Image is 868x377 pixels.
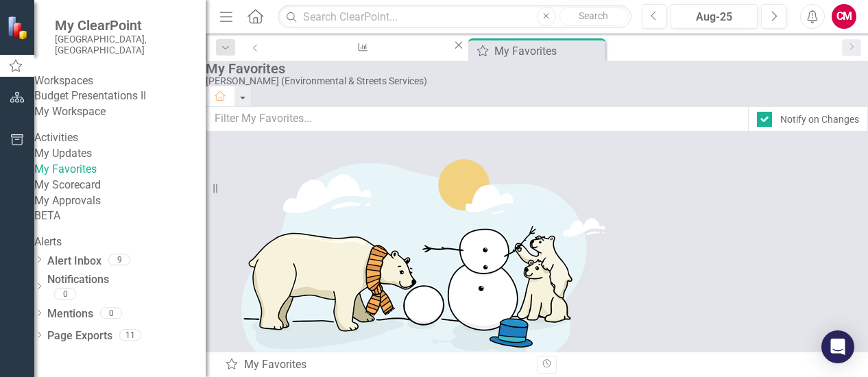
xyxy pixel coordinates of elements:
div: Notify on Changes [780,112,859,126]
button: Search [559,7,628,26]
input: Filter My Favorites... [206,106,749,132]
div: [PERSON_NAME] (Environmental & Streets Services) [206,76,861,86]
small: [GEOGRAPHIC_DATA], [GEOGRAPHIC_DATA] [55,34,192,56]
div: Aug-25 [675,9,753,25]
div: My Favorites [494,42,602,60]
div: 11 [119,329,141,341]
div: My Favorites [225,357,527,373]
a: My Scorecard [34,178,206,193]
div: Activities [34,130,206,146]
a: My Updates [34,146,206,162]
span: My ClearPoint [55,17,192,34]
a: Square feet of impervious area managed [269,38,452,56]
a: My Workspace [34,104,206,120]
button: Aug-25 [671,4,758,29]
div: 0 [54,288,76,300]
span: Search [579,10,608,21]
div: My Favorites [206,61,861,76]
a: My Favorites [34,162,206,178]
a: Notifications [47,272,206,288]
button: CM [832,4,856,29]
div: 0 [100,307,122,319]
div: Workspaces [34,73,206,89]
div: Square feet of impervious area managed [282,51,439,69]
a: My Approvals [34,193,206,209]
div: BETA [34,208,206,224]
a: Alert Inbox [47,254,101,269]
div: Open Intercom Messenger [821,330,854,363]
div: Alerts [34,234,206,250]
img: ClearPoint Strategy [7,16,31,40]
a: Budget Presentations II [34,88,206,104]
div: 9 [108,254,130,265]
a: Page Exports [47,328,112,344]
a: Mentions [47,306,93,322]
input: Search ClearPoint... [278,5,631,29]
